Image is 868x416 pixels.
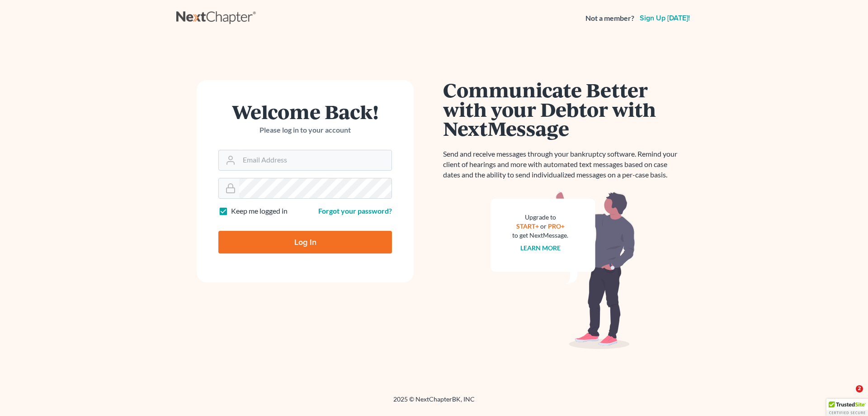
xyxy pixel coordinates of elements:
[218,102,392,121] h1: Welcome Back!
[520,244,561,252] a: Learn more
[540,222,547,230] span: or
[176,395,692,411] div: 2025 © NextChapterBK, INC
[443,80,683,138] h1: Communicate Better with your Debtor with NextMessage
[856,385,863,392] span: 2
[218,231,392,253] input: Log In
[239,150,392,170] input: Email Address
[218,125,392,135] p: Please log in to your account
[443,149,683,180] p: Send and receive messages through your bankruptcy software. Remind your client of hearings and mo...
[638,14,692,22] a: Sign up [DATE]!
[826,399,868,416] div: TrustedSite Certified
[318,206,392,215] a: Forgot your password?
[516,222,539,230] a: START+
[512,231,568,240] div: to get NextMessage.
[491,191,635,349] img: nextmessage_bg-59042aed3d76b12b5cd301f8e5b87938c9018125f34e5fa2b7a6b67550977c72.svg
[512,213,568,222] div: Upgrade to
[548,222,565,230] a: PRO+
[837,385,859,407] iframe: Intercom live chat
[231,206,288,216] label: Keep me logged in
[585,13,634,24] strong: Not a member?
